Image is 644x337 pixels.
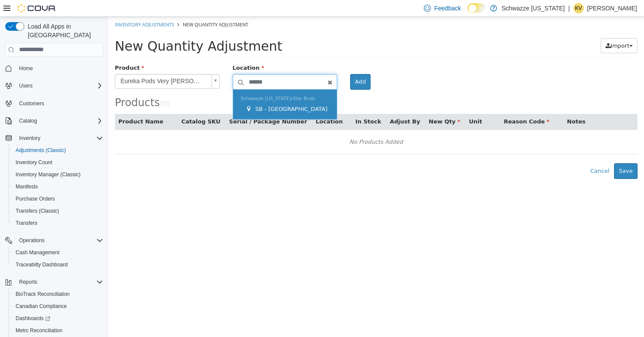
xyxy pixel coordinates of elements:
span: Transfers [16,220,37,227]
span: Transfers [12,218,103,228]
a: Manifests [12,181,41,192]
button: Catalog [2,115,107,127]
button: Cash Management [9,246,107,259]
span: Adjustments (Classic) [12,145,103,156]
span: New Quantity Adjustment [75,4,140,11]
span: Location [124,48,156,54]
span: Users [19,82,33,89]
span: New Quantity Adjustment [7,22,174,37]
span: Reason Code [395,101,441,108]
span: Inventory [16,133,103,143]
button: Reports [2,276,107,288]
div: No Products Added [12,119,524,132]
a: Inventory Count [12,157,56,168]
span: Reports [19,279,37,285]
span: Operations [16,235,103,246]
button: Add [242,57,262,73]
span: Canadian Compliance [12,301,103,311]
span: Cash Management [12,247,103,258]
a: BioTrack Reconciliation [12,289,73,299]
span: Transfers (Classic) [12,206,103,216]
button: Cancel [477,146,506,162]
span: Catalog [19,117,37,124]
button: Adjustments (Classic) [9,144,107,156]
span: SB - [GEOGRAPHIC_DATA] [147,89,219,95]
p: [PERSON_NAME] [587,3,637,13]
p: Schwazze [US_STATE] [501,3,565,13]
button: Reports [16,277,41,287]
button: Users [2,80,107,92]
button: Import [492,21,529,37]
button: Home [2,62,107,75]
span: Inventory Manager (Classic) [12,169,103,180]
div: Kristine Valdez [573,3,584,13]
span: Dark Mode [468,13,468,13]
a: Transfers (Classic) [12,206,62,216]
span: Import [502,26,521,32]
button: Adjust By [281,100,313,109]
span: Feedback [434,4,461,13]
span: Canadian Compliance [16,303,67,310]
button: Metrc Reconciliation [9,324,107,337]
a: Inventory Adjustments [7,4,66,11]
button: Product Name [10,100,57,109]
a: Adjustments (Classic) [12,145,69,156]
button: Customers [2,97,107,110]
span: Transfers (Classic) [16,207,59,214]
button: Transfers [9,217,107,229]
a: Transfers [12,218,41,228]
span: Users [16,81,103,91]
button: BioTrack Reconciliation [9,288,107,300]
span: Purchase Orders [12,194,103,204]
span: Customers [16,98,103,109]
span: Dashboards [16,315,50,322]
button: Traceabilty Dashboard [9,259,107,271]
a: Eureka Pods Very [PERSON_NAME] (H) 1000mg [7,57,111,72]
span: BioTrack Reconciliation [16,291,70,298]
button: Inventory [2,132,107,144]
button: Inventory Count [9,156,107,168]
span: Customers [19,100,44,107]
span: Metrc Reconciliation [16,327,62,334]
span: Reports [16,277,103,287]
span: Catalog [16,116,103,126]
span: Dashboards [12,313,103,324]
span: Inventory Manager (Classic) [16,171,81,178]
button: Serial / Package Number [121,100,201,109]
span: New Qty [320,101,352,108]
button: Inventory Manager (Classic) [9,168,107,181]
button: Notes [459,100,478,109]
span: Metrc Reconciliation [12,325,103,336]
button: Operations [16,235,48,246]
span: Manifests [16,183,38,190]
span: Home [16,63,103,74]
span: Eureka Pods Very [PERSON_NAME] (H) 1000mg [7,58,100,71]
span: Products [7,80,52,92]
span: Product [7,48,36,54]
button: Catalog [16,116,40,126]
p: | [568,3,570,13]
a: Dashboards [9,312,107,324]
a: Dashboards [12,313,54,324]
span: Home [19,65,33,72]
span: Load All Apps in [GEOGRAPHIC_DATA] [24,22,103,39]
span: KV [575,3,582,13]
a: Purchase Orders [12,194,59,204]
small: ( ) [52,83,61,91]
span: Traceabilty Dashboard [12,259,103,270]
a: Home [16,63,36,74]
a: Canadian Compliance [12,301,70,311]
span: 0 [54,83,59,91]
a: Customers [16,98,48,109]
input: Dark Mode [468,3,486,13]
button: Operations [2,234,107,246]
span: Manifests [12,181,103,192]
a: Traceabilty Dashboard [12,259,71,270]
a: Inventory Manager (Classic) [12,169,84,180]
button: In Stock [247,100,274,109]
button: Inventory [16,133,44,143]
a: Cash Management [12,247,63,258]
button: Canadian Compliance [9,300,107,312]
button: Purchase Orders [9,193,107,205]
span: Schwazze [US_STATE] Star Buds [133,79,207,84]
